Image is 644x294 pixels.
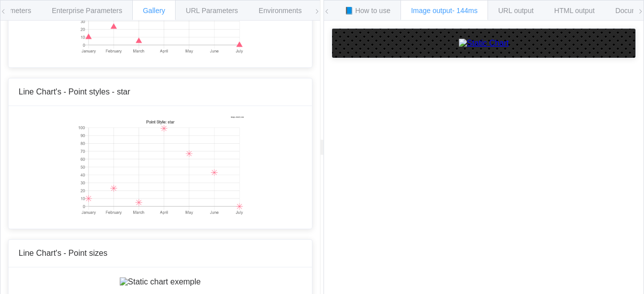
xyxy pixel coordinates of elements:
[452,7,478,15] span: - 144ms
[411,7,477,15] span: Image output
[459,39,509,48] img: Static Chart
[498,7,533,15] span: URL output
[186,7,238,15] span: URL Parameters
[19,87,130,96] span: Line Chart's - Point styles - star
[345,7,390,15] span: 📘 How to use
[554,7,595,15] span: HTML output
[120,277,201,286] img: Static chart exemple
[19,249,107,257] span: Line Chart's - Point sizes
[52,7,122,15] span: Enterprise Parameters
[342,39,625,48] a: Static Chart
[143,7,165,15] span: Gallery
[259,7,302,15] span: Environments
[76,116,244,217] img: Static chart exemple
